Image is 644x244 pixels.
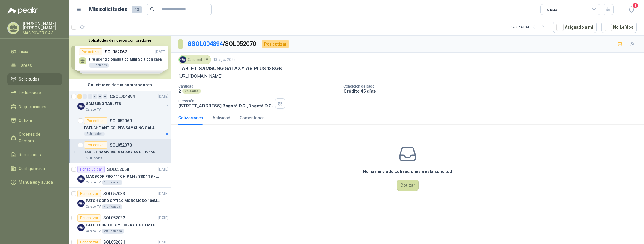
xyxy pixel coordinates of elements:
[69,139,171,163] a: Por cotizarSOL052070TABLET SAMSUNG GALAXY A9 PLUS 128GB2 Unidades
[262,40,289,48] div: Por cotizar
[88,94,92,99] div: 0
[7,149,62,160] a: Remisiones
[158,191,168,197] p: [DATE]
[69,79,171,91] div: Solicitudes de tus compradores
[86,229,101,234] p: Caracol TV
[7,115,62,126] a: Cotizar
[158,167,168,172] p: [DATE]
[187,40,223,47] a: GSOL004894
[69,188,171,212] a: Por cotizarSOL052033[DATE] Company LogoPATCH CORD OPTICO MONOMODO 100MTSCaracol TV4 Unidades
[103,94,107,99] div: 0
[182,89,201,94] div: Unidades
[110,119,132,123] p: SOL052069
[77,166,105,173] div: Por adjudicar
[632,3,639,8] span: 1
[86,198,161,204] p: PATCH CORD OPTICO MONOMODO 100MTS
[77,190,101,197] div: Por cotizar
[213,57,236,63] p: 13 ago, 2025
[240,115,265,121] div: Comentarios
[19,62,32,69] span: Tareas
[7,129,62,147] a: Órdenes de Compra
[601,22,637,33] button: No Leídos
[98,94,102,99] div: 0
[23,22,62,30] p: [PERSON_NAME] [PERSON_NAME]
[77,214,101,222] div: Por cotizar
[84,156,105,161] div: 2 Unidades
[84,125,159,131] p: ESTUCHE ANTIGOLPES SAMSUNG GALAXY TAB A9 + VIDRIO TEMPLADO
[71,38,168,43] button: Solicitudes de nuevos compradores
[86,180,101,185] p: Caracol TV
[343,84,642,88] p: Condición de pago
[363,168,452,175] h3: No has enviado cotizaciones a esta solicitud
[7,87,62,99] a: Licitaciones
[19,151,41,158] span: Remisiones
[180,56,186,63] img: Company Logo
[23,31,62,35] p: MAC POWER S.A.S
[178,88,181,94] p: 2
[19,48,28,55] span: Inicio
[69,212,171,236] a: Por cotizarSOL052032[DATE] Company LogoPATCH CORD DE SM FIBRA ST-ST 1 MTSCaracol TV20 Unidades
[89,5,127,14] h1: Mis solicitudes
[178,84,339,88] p: Cantidad
[77,94,82,99] div: 2
[84,117,107,124] div: Por cotizar
[102,204,122,209] div: 4 Unidades
[77,93,170,112] a: 2 0 0 0 0 0 GSOL004894[DATE] Company LogoSAMSUNG TABLETSCaracol TV
[178,55,211,64] div: Caracol TV
[7,7,38,14] img: Logo peakr
[86,101,121,107] p: SAMSUNG TABLETS
[77,175,85,183] img: Company Logo
[7,73,62,85] a: Solicitudes
[19,90,41,96] span: Licitaciones
[158,94,168,100] p: [DATE]
[93,94,97,99] div: 0
[7,60,62,71] a: Tareas
[397,180,419,191] button: Cotizar
[7,46,62,57] a: Inicio
[178,115,203,121] div: Cotizaciones
[77,224,85,231] img: Company Logo
[178,99,273,103] p: Dirección
[7,163,62,174] a: Configuración
[102,180,122,185] div: 1 Unidades
[19,179,53,186] span: Manuales y ayuda
[178,73,637,79] p: [URL][DOMAIN_NAME]
[7,101,62,112] a: Negociaciones
[103,216,125,220] p: SOL052032
[187,39,257,49] p: / SOL052070
[77,103,85,110] img: Company Logo
[19,117,32,124] span: Cotizar
[102,229,124,234] div: 20 Unidades
[86,174,161,180] p: MACBOOK PRO 14" CHIP M4 / SSD 1TB - 24 GB RAM
[213,115,230,121] div: Actividad
[110,94,135,99] p: GSOL004894
[19,165,45,172] span: Configuración
[178,103,273,108] p: [STREET_ADDRESS] Bogotá D.C. , Bogotá D.C.
[69,115,171,139] a: Por cotizarSOL052069ESTUCHE ANTIGOLPES SAMSUNG GALAXY TAB A9 + VIDRIO TEMPLADO2 Unidades
[158,215,168,221] p: [DATE]
[544,6,557,13] div: Todas
[7,177,62,188] a: Manuales y ayuda
[553,22,597,33] button: Asignado a mi
[178,65,282,72] p: TABLET SAMSUNG GALAXY A9 PLUS 128GB
[19,131,56,144] span: Órdenes de Compra
[69,163,171,188] a: Por adjudicarSOL052068[DATE] Company LogoMACBOOK PRO 14" CHIP M4 / SSD 1TB - 24 GB RAMCaracol TV1...
[19,76,39,82] span: Solicitudes
[107,167,129,171] p: SOL052068
[77,200,85,207] img: Company Logo
[84,141,107,149] div: Por cotizar
[86,222,155,228] p: PATCH CORD DE SM FIBRA ST-ST 1 MTS
[83,94,87,99] div: 0
[132,6,142,13] span: 13
[84,132,105,136] div: 2 Unidades
[103,192,125,196] p: SOL052033
[86,107,101,112] p: Caracol TV
[19,103,46,110] span: Negociaciones
[110,143,132,147] p: SOL052070
[69,36,171,79] div: Solicitudes de nuevos compradoresPor cotizarSOL052067[DATE] aire acondicionado tipo Mini Split co...
[86,204,101,209] p: Caracol TV
[84,150,159,155] p: TABLET SAMSUNG GALAXY A9 PLUS 128GB
[511,22,548,32] div: 1 - 50 de 104
[626,4,637,15] button: 1
[150,7,154,11] span: search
